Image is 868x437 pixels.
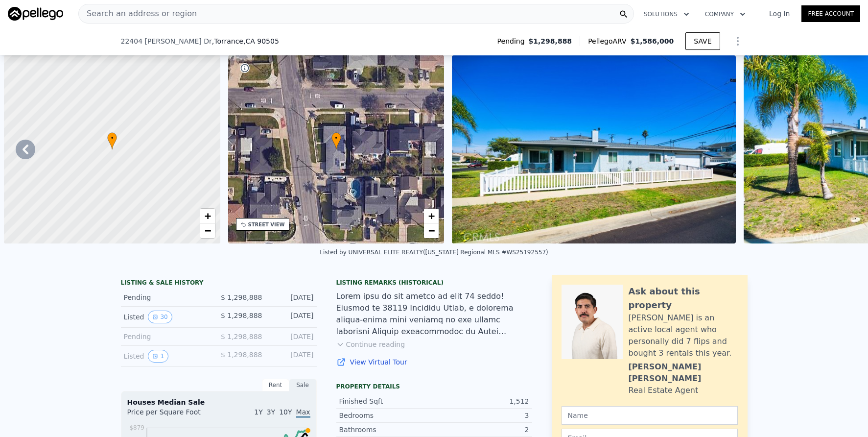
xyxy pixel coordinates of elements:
div: Pending [124,292,211,302]
div: 2 [434,425,529,435]
span: Max [296,408,310,418]
button: Show Options [728,31,748,51]
img: Sale: 167594091 Parcel: 46378397 [452,55,736,243]
span: − [428,224,435,237]
a: Zoom in [200,209,215,223]
a: Zoom in [424,209,439,223]
div: Listed by UNIVERSAL ELITE REALTY ([US_STATE] Regional MLS #WS25192557) [320,249,548,256]
div: Listing Remarks (Historical) [336,279,532,287]
span: 10Y [279,408,292,416]
div: Pending [124,332,211,341]
span: − [204,224,211,237]
div: Houses Median Sale [127,397,310,407]
span: $1,586,000 [631,37,674,45]
input: Name [562,406,738,425]
div: Listed [124,350,211,363]
button: Continue reading [336,340,405,349]
div: STREET VIEW [248,221,285,228]
span: $1,298,888 [529,36,572,46]
div: Bedrooms [339,411,434,420]
div: [PERSON_NAME] is an active local agent who personally did 7 flips and bought 3 rentals this year. [629,312,738,359]
div: [DATE] [270,311,314,323]
div: LISTING & SALE HISTORY [121,279,317,289]
a: Free Account [801,5,860,22]
div: Rent [262,379,289,391]
div: Finished Sqft [339,396,434,406]
button: Solutions [636,5,697,23]
span: • [331,134,341,143]
div: Listed [124,311,211,323]
div: Sale [289,379,317,391]
span: 1Y [254,408,262,416]
span: • [107,134,117,143]
span: $ 1,298,888 [221,351,262,359]
div: • [331,132,341,149]
div: Real Estate Agent [629,385,699,396]
div: [DATE] [270,292,314,302]
button: View historical data [148,311,172,323]
button: SAVE [685,32,720,50]
span: $ 1,298,888 [221,312,262,319]
div: [DATE] [270,350,314,363]
div: [PERSON_NAME] [PERSON_NAME] [629,361,738,385]
span: $ 1,298,888 [221,293,262,301]
div: Property details [336,383,532,390]
tspan: $879 [129,424,144,431]
img: Pellego [8,7,63,21]
span: Pending [497,36,529,46]
span: Search an address or region [79,8,197,20]
a: Zoom out [424,223,439,238]
div: [DATE] [270,332,314,341]
a: View Virtual Tour [336,357,532,367]
button: Company [697,5,753,23]
span: 22404 [PERSON_NAME] Dr [121,36,212,46]
span: $ 1,298,888 [221,333,262,340]
span: , Torrance [212,36,279,46]
div: Lorem ipsu do sit ametco ad elit 74 seddo! Eiusmod te 38119 Incididu Utlab, e dolorema aliqua-eni... [336,291,532,338]
button: View historical data [148,350,168,363]
span: , CA 90505 [243,37,279,45]
span: Pellego ARV [588,36,631,46]
span: + [204,210,211,222]
a: Zoom out [200,223,215,238]
a: Log In [757,9,801,19]
div: 1,512 [434,396,529,406]
span: 3Y [267,408,275,416]
div: • [107,132,117,149]
span: + [428,210,435,222]
div: Price per Square Foot [127,407,219,423]
div: Ask about this property [629,285,738,312]
div: 3 [434,411,529,420]
div: Bathrooms [339,425,434,435]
